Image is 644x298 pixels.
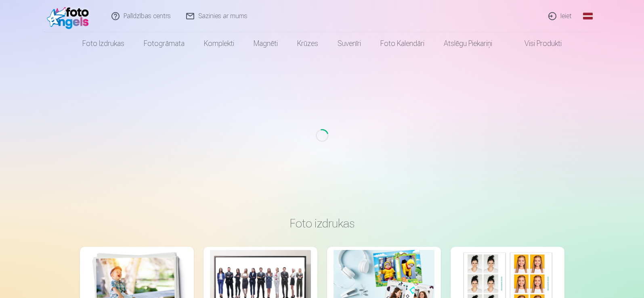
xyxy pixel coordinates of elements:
a: Foto izdrukas [73,32,134,55]
h3: Foto izdrukas [86,216,558,231]
a: Fotogrāmata [134,32,194,55]
a: Foto kalendāri [371,32,434,55]
a: Magnēti [244,32,287,55]
a: Visi produkti [502,32,571,55]
a: Atslēgu piekariņi [434,32,502,55]
a: Krūzes [287,32,328,55]
a: Komplekti [194,32,244,55]
img: /fa1 [47,3,93,29]
a: Suvenīri [328,32,371,55]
